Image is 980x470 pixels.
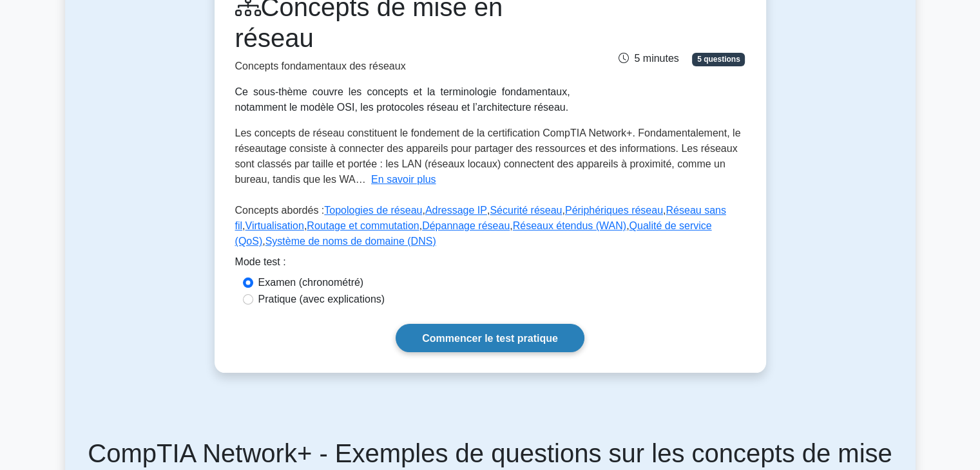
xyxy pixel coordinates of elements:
a: Topologies de réseau [324,205,422,216]
font: 5 questions [697,55,740,64]
font: 5 minutes [634,53,678,64]
font: Commencer le test pratique [422,333,558,344]
font: Pratique (avec explications) [258,294,385,305]
a: Routage et commutation [307,220,419,231]
font: Les concepts de réseau constituent le fondement de la certification CompTIA Network+. Fondamental... [235,127,741,185]
a: Dépannage réseau [422,220,510,231]
font: En savoir plus [371,174,436,185]
font: , [487,205,490,216]
a: Réseaux étendus (WAN) [513,220,626,231]
font: , [562,205,564,216]
font: Mode test : [235,256,286,267]
button: En savoir plus [371,172,436,187]
font: , [626,220,629,231]
font: , [419,220,422,231]
font: , [663,205,666,216]
font: , [242,220,245,231]
font: Concepts fondamentaux des réseaux [235,61,406,71]
font: , [422,205,425,216]
font: , [262,236,265,247]
font: Examen (chronométré) [258,277,364,288]
a: Périphériques réseau [565,205,663,216]
font: , [304,220,307,231]
a: Virtualisation [245,220,304,231]
a: Commencer le test pratique [396,324,584,352]
a: Système de noms de domaine (DNS) [265,236,436,247]
a: Adressage IP [425,205,487,216]
font: Concepts abordés : [235,205,325,216]
font: Ce sous-thème couvre les concepts et la terminologie fondamentaux, notamment le modèle OSI, les p... [235,86,570,113]
font: , [510,220,512,231]
a: Sécurité réseau [490,205,562,216]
